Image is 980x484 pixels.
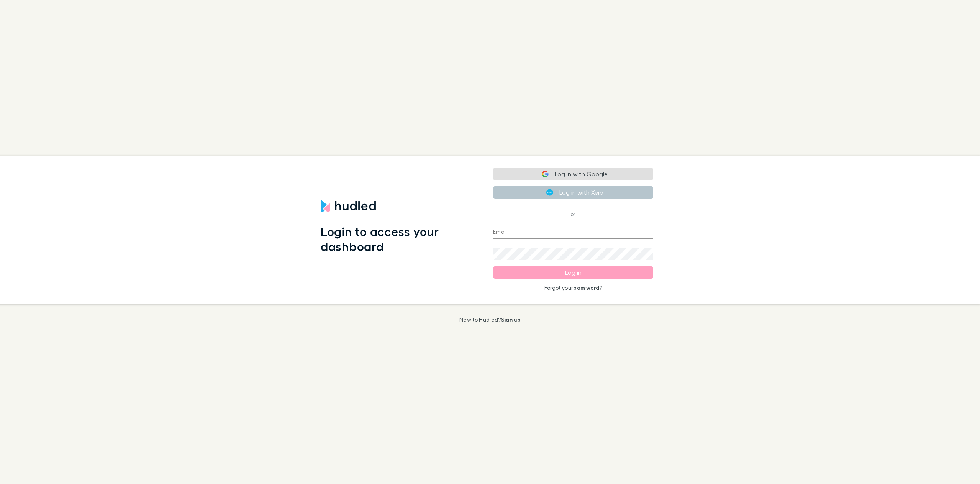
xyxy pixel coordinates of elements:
[493,168,653,180] button: Log in with Google
[501,316,521,323] a: Sign up
[573,284,599,291] a: password
[546,189,553,196] img: Xero's logo
[321,200,376,212] img: Hudled's Logo
[493,285,653,291] p: Forgot your ?
[493,266,653,279] button: Log in
[542,171,549,177] img: Google logo
[493,186,653,199] button: Log in with Xero
[321,224,481,254] h1: Login to access your dashboard
[459,317,521,323] p: New to Hudled?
